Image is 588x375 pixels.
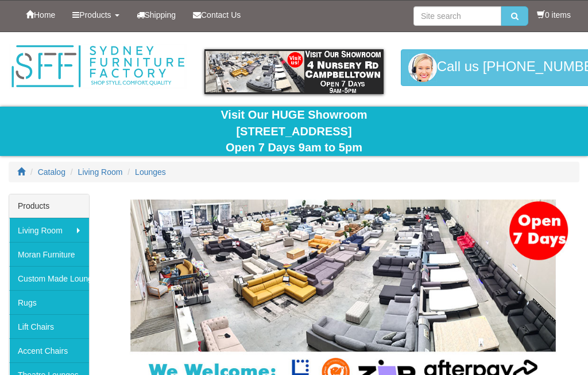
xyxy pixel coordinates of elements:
div: Visit Our HUGE Showroom [STREET_ADDRESS] Open 7 Days 9am to 5pm [9,107,579,156]
a: Accent Chairs [9,338,89,362]
img: showroom.gif [204,49,383,94]
span: Contact Us [201,10,241,19]
a: Shipping [128,1,185,29]
a: Custom Made Lounges [9,266,89,290]
a: Products [64,1,127,29]
a: Contact Us [184,1,249,29]
div: Products [9,194,89,218]
span: Home [34,10,55,19]
a: Lift Chairs [9,314,89,338]
li: 0 items [537,9,571,21]
img: Sydney Furniture Factory [9,44,187,89]
a: Catalog [38,167,65,177]
a: Living Room [9,218,89,242]
a: Moran Furniture [9,242,89,266]
input: Site search [413,6,501,26]
span: Products [79,10,111,19]
span: Shipping [145,10,176,19]
a: Rugs [9,290,89,314]
a: Living Room [78,167,123,177]
a: Home [17,1,64,29]
a: Lounges [135,167,166,177]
